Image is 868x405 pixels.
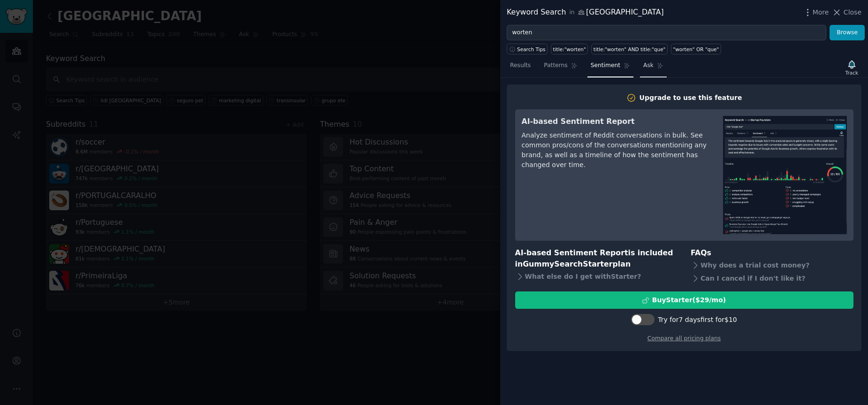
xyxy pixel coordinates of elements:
[587,58,633,77] a: Sentiment
[551,44,588,54] a: title:"worten"
[658,315,737,325] div: Try for 7 days first for $10
[842,58,861,77] button: Track
[507,25,826,41] input: Try a keyword related to your business
[507,44,548,54] button: Search Tips
[522,130,710,170] div: Analyze sentiment of Reddit conversations in bulk. See common pros/cons of the conversations ment...
[652,295,726,305] div: Buy Starter ($ 29 /mo )
[544,61,567,70] span: Patterns
[515,270,678,283] div: What else do I get with Starter ?
[507,58,534,77] a: Results
[691,272,853,285] div: Can I cancel if I don't like it?
[515,247,678,270] h3: AI-based Sentiment Report is included in plan
[803,8,829,17] button: More
[523,260,612,268] span: GummySearch Starter
[640,93,742,103] div: Upgrade to use this feature
[691,247,853,259] h3: FAQs
[691,259,853,272] div: Why does a trial cost money?
[591,44,668,54] a: title:"worten" AND title:"que"
[647,335,721,342] a: Compare all pricing plans
[845,69,858,76] div: Track
[553,46,586,53] div: title:"worten"
[541,58,580,77] a: Patterns
[569,8,574,17] span: in
[507,7,664,18] div: Keyword Search [GEOGRAPHIC_DATA]
[844,8,861,17] span: Close
[643,61,654,70] span: Ask
[510,61,531,70] span: Results
[522,116,710,128] h3: AI-based Sentiment Report
[594,46,666,53] div: title:"worten" AND title:"que"
[515,291,853,309] button: BuyStarter($29/mo)
[813,8,829,17] span: More
[640,58,667,77] a: Ask
[591,61,620,70] span: Sentiment
[723,116,847,234] img: AI-based Sentiment Report
[832,8,861,17] button: Close
[671,44,721,54] a: "worten" OR "que"
[830,25,865,41] button: Browse
[517,46,546,53] span: Search Tips
[673,46,719,53] div: "worten" OR "que"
